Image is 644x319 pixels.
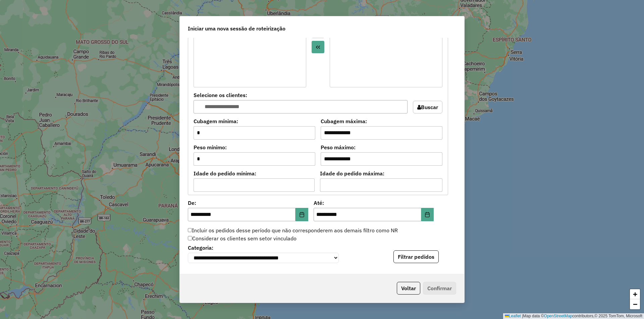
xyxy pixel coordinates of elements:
button: Choose Date [296,208,308,221]
span: + [633,290,637,298]
button: Buscar [413,101,442,113]
label: Cubagem máxima: [321,117,442,125]
label: Incluir os pedidos desse período que não corresponderem aos demais filtro como NR [188,226,398,234]
span: | [522,314,523,318]
label: Categoria: [188,244,339,252]
span: Iniciar uma nova sessão de roteirização [188,24,285,32]
span: − [633,300,637,308]
button: Move All to Source [312,41,324,54]
label: De: [188,199,308,207]
label: Peso máximo: [321,143,442,151]
a: Zoom out [630,299,640,309]
a: Leaflet [505,314,521,318]
input: Considerar os clientes sem setor vinculado [188,236,192,240]
label: Idade do pedido máxima: [320,169,443,177]
a: Zoom in [630,289,640,299]
label: Selecione os clientes: [194,91,408,99]
a: OpenStreetMap [544,314,573,318]
label: Considerar os clientes sem setor vinculado [188,234,297,242]
label: Idade do pedido mínima: [194,169,315,177]
label: Cubagem mínima: [194,117,315,125]
button: Choose Date [421,208,434,221]
label: Peso mínimo: [194,143,315,151]
label: Resumo [188,273,456,283]
input: Incluir os pedidos desse período que não corresponderem aos demais filtro como NR [188,228,192,232]
button: Filtrar pedidos [393,250,439,263]
div: Map data © contributors,© 2025 TomTom, Microsoft [503,313,644,319]
button: Voltar [397,282,420,295]
label: Até: [314,199,434,207]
